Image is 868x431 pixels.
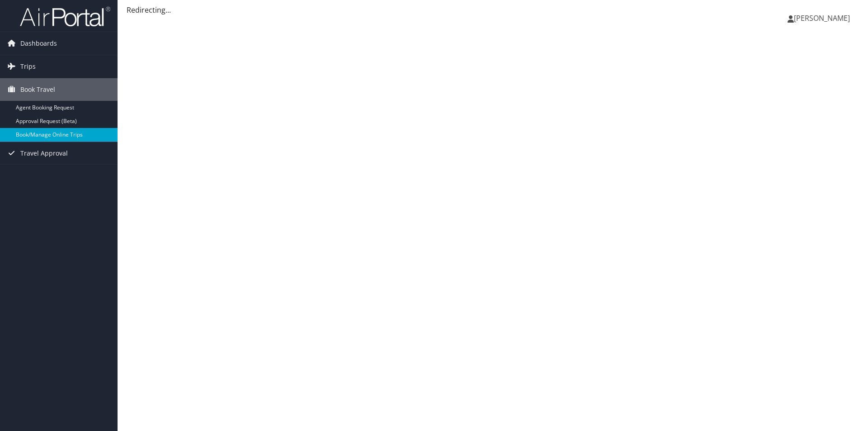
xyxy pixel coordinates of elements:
[788,5,859,32] a: [PERSON_NAME]
[127,5,859,15] div: Redirecting...
[20,55,36,78] span: Trips
[20,32,57,55] span: Dashboards
[20,78,55,101] span: Book Travel
[20,142,68,165] span: Travel Approval
[794,13,850,23] span: [PERSON_NAME]
[20,6,110,27] img: airportal-logo.png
